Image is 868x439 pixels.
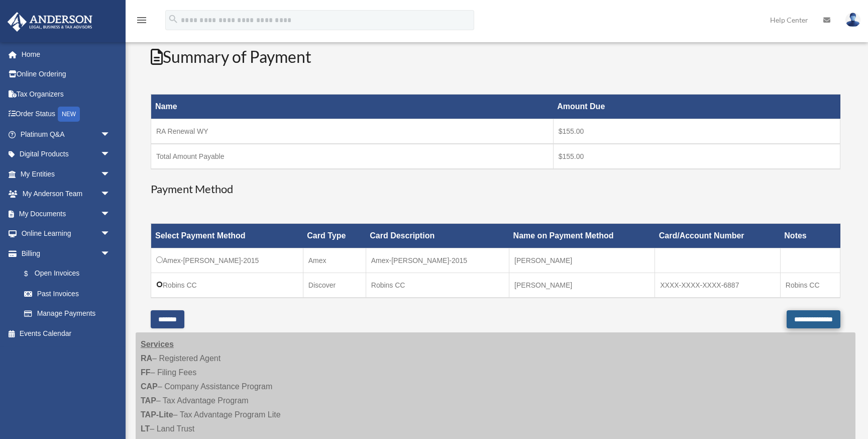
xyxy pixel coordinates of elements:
[780,273,840,298] td: Robins CC
[100,243,121,264] span: arrow_drop_down
[366,273,509,298] td: Robins CC
[509,224,655,248] th: Name on Payment Method
[7,323,126,343] a: Events Calendar
[100,144,121,165] span: arrow_drop_down
[7,124,126,144] a: Platinum Q&Aarrow_drop_down
[303,273,366,298] td: Discover
[780,224,840,248] th: Notes
[100,204,121,224] span: arrow_drop_down
[141,340,174,348] strong: Services
[7,184,126,204] a: My Anderson Teamarrow_drop_down
[7,204,126,224] a: My Documentsarrow_drop_down
[845,13,860,27] img: User Pic
[30,268,35,280] span: $
[7,164,126,184] a: My Entitiesarrow_drop_down
[509,273,655,298] td: [PERSON_NAME]
[151,224,303,248] th: Select Payment Method
[141,382,158,391] strong: CAP
[553,144,840,169] td: $155.00
[141,368,151,377] strong: FF
[151,273,303,298] td: Robins CC
[141,396,156,405] strong: TAP
[151,46,840,68] h2: Summary of Payment
[7,84,126,104] a: Tax Organizers
[7,64,126,84] a: Online Ordering
[655,273,781,298] td: XXXX-XXXX-XXXX-6887
[100,184,121,205] span: arrow_drop_down
[14,264,116,284] a: $Open Invoices
[655,224,781,248] th: Card/Account Number
[136,14,148,26] i: menu
[151,182,840,197] h3: Payment Method
[100,124,121,145] span: arrow_drop_down
[100,164,121,185] span: arrow_drop_down
[58,107,80,122] div: NEW
[553,95,840,119] th: Amount Due
[100,224,121,244] span: arrow_drop_down
[136,18,148,26] a: menu
[366,248,509,273] td: Amex-[PERSON_NAME]-2015
[7,224,126,244] a: Online Learningarrow_drop_down
[141,410,173,419] strong: TAP-Lite
[303,248,366,273] td: Amex
[141,354,152,363] strong: RA
[366,224,509,248] th: Card Description
[168,14,179,25] i: search
[14,304,121,324] a: Manage Payments
[151,144,554,169] td: Total Amount Payable
[553,119,840,144] td: $155.00
[7,243,121,264] a: Billingarrow_drop_down
[14,284,121,304] a: Past Invoices
[151,119,554,144] td: RA Renewal WY
[151,248,303,273] td: Amex-[PERSON_NAME]-2015
[509,248,655,273] td: [PERSON_NAME]
[7,44,126,64] a: Home
[141,424,150,433] strong: LT
[5,12,95,32] img: Anderson Advisors Platinum Portal
[7,144,126,164] a: Digital Productsarrow_drop_down
[303,224,366,248] th: Card Type
[7,104,126,125] a: Order StatusNEW
[151,95,554,119] th: Name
